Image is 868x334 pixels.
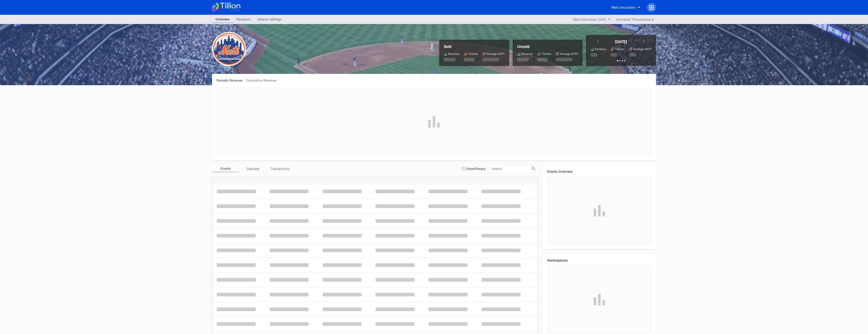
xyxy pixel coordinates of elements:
div: Calendar [239,165,266,172]
div: Periodic Revenue [217,78,246,82]
div: [DATE] [615,39,627,44]
button: Mets Secondary [608,3,644,12]
div: Average (ATP) [560,52,578,56]
div: Average (ATP) [633,47,651,51]
div: Transactions [266,165,294,172]
div: Mets Secondary 2025 [573,17,606,21]
div: Tickets [542,52,551,56]
div: Unsold [517,44,578,49]
div: Marketplaces [547,258,651,262]
a: Season Settings [254,16,285,23]
div: Revenue [448,52,459,56]
button: Mets Secondary 2025 [571,16,613,22]
div: Tickets [615,47,624,51]
div: Mets Secondary [611,5,636,9]
button: Download Transactions [614,16,656,22]
div: Sold [444,44,505,49]
div: Events [212,165,239,172]
div: Show Primary [466,167,486,171]
img: New-York-Mets-Transparent.png [212,32,246,66]
div: Events Overview [547,169,651,173]
a: Research [233,16,254,23]
div: Revenue [595,47,606,51]
div: Average (ATP) [487,52,505,56]
div: Revenue [521,52,533,56]
input: Search [492,167,532,171]
a: Overview [212,16,233,23]
div: Cumulative Revenue [246,78,280,82]
div: Tickets [468,52,478,56]
div: Download Transactions [616,17,654,21]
